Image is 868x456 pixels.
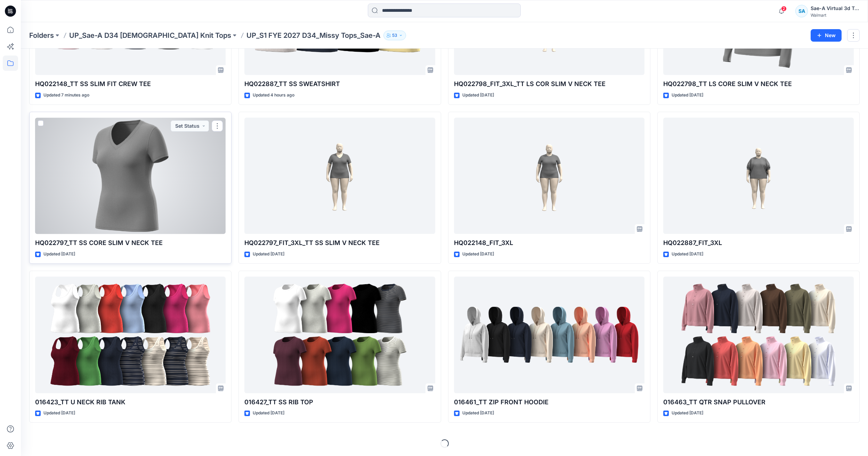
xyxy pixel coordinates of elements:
a: HQ022887_FIT_3XL [663,118,854,234]
p: HQ022797_TT SS CORE SLIM V NECK TEE [35,238,226,248]
a: 016423_TT U NECK RIB TANK [35,277,226,393]
p: HQ022798_TT LS CORE SLIM V NECK TEE [663,79,854,89]
p: HQ022798_FIT_3XL_TT LS COR SLIM V NECK TEE [454,79,644,89]
p: 016423_TT U NECK RIB TANK [35,397,226,407]
p: HQ022797_FIT_3XL_TT SS SLIM V NECK TEE [244,238,435,248]
a: UP_Sae-A D34 [DEMOGRAPHIC_DATA] Knit Tops [69,31,231,40]
p: 016427_TT SS RIB TOP [244,397,435,407]
a: HQ022797_FIT_3XL_TT SS SLIM V NECK TEE [244,118,435,234]
p: Updated [DATE] [672,409,703,417]
a: 016461_TT ZIP FRONT HOODIE [454,277,644,393]
a: HQ022797_TT SS CORE SLIM V NECK TEE [35,118,226,234]
p: Updated [DATE] [672,251,703,258]
p: HQ022887_TT SS SWEATSHIRT [244,79,435,89]
p: 016463_TT QTR SNAP PULLOVER [663,397,854,407]
p: Updated [DATE] [43,409,75,417]
p: Updated [DATE] [43,251,75,258]
p: Updated [DATE] [253,251,284,258]
span: 2 [781,6,787,11]
p: UP_S1 FYE 2027 D34_Missy Tops_Sae-A [246,31,381,40]
div: Sae-A Virtual 3d Team [811,4,859,12]
p: Updated [DATE] [672,92,703,99]
p: 53 [392,32,397,39]
button: 53 [383,31,406,40]
p: HQ022887_FIT_3XL [663,238,854,248]
p: Updated [DATE] [462,92,494,99]
p: HQ022148_FIT_3XL [454,238,644,248]
p: Updated [DATE] [462,251,494,258]
a: 016463_TT QTR SNAP PULLOVER [663,277,854,393]
p: Updated 7 minutes ago [43,92,89,99]
div: Walmart [811,12,859,18]
a: HQ022148_FIT_3XL [454,118,644,234]
a: 016427_TT SS RIB TOP [244,277,435,393]
p: Updated 4 hours ago [253,92,294,99]
p: Updated [DATE] [462,409,494,417]
p: 016461_TT ZIP FRONT HOODIE [454,397,644,407]
a: Folders [29,31,54,40]
p: HQ022148_TT SS SLIM FIT CREW TEE [35,79,226,89]
button: New [811,29,842,42]
div: SA [795,5,808,17]
p: Updated [DATE] [253,409,284,417]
